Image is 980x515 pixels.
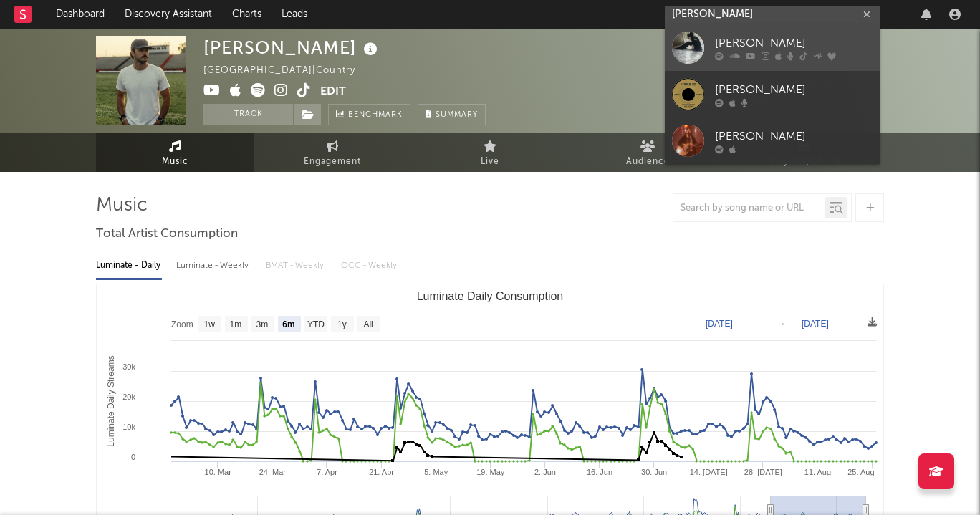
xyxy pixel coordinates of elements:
[673,203,825,214] input: Search by song name or URL
[123,423,135,431] text: 10k
[804,468,831,476] text: 11. Aug
[204,319,216,329] text: 1w
[706,319,733,329] text: [DATE]
[171,319,193,329] text: Zoom
[254,133,411,172] a: Engagement
[569,133,726,172] a: Audience
[802,319,829,329] text: [DATE]
[307,319,325,329] text: YTD
[665,117,880,164] a: [PERSON_NAME]
[847,468,874,476] text: 25. Aug
[131,453,135,461] text: 0
[626,153,670,170] span: Audience
[230,319,242,329] text: 1m
[106,355,116,446] text: Luminate Daily Streams
[715,81,873,98] div: [PERSON_NAME]
[534,468,556,476] text: 2. Jun
[96,226,238,243] span: Total Artist Consumption
[162,153,188,170] span: Music
[203,104,293,125] button: Track
[715,34,873,52] div: [PERSON_NAME]
[317,468,337,476] text: 7. Apr
[205,468,232,476] text: 10. Mar
[282,319,294,329] text: 6m
[744,468,782,476] text: 28. [DATE]
[436,111,478,119] span: Summary
[641,468,667,476] text: 30. Jun
[417,290,564,302] text: Luminate Daily Consumption
[418,104,486,125] button: Summary
[363,319,373,329] text: All
[777,319,786,329] text: →
[256,319,269,329] text: 3m
[328,104,410,125] a: Benchmark
[424,468,448,476] text: 5. May
[715,127,873,145] div: [PERSON_NAME]
[348,107,403,124] span: Benchmark
[203,62,372,80] div: [GEOGRAPHIC_DATA] | Country
[369,468,394,476] text: 21. Apr
[665,6,880,24] input: Search for artists
[96,254,162,278] div: Luminate - Daily
[259,468,287,476] text: 24. Mar
[203,36,381,59] div: [PERSON_NAME]
[176,254,251,278] div: Luminate - Weekly
[337,319,347,329] text: 1y
[665,71,880,117] a: [PERSON_NAME]
[481,153,499,170] span: Live
[304,153,361,170] span: Engagement
[96,133,254,172] a: Music
[587,468,612,476] text: 16. Jun
[320,83,346,101] button: Edit
[665,24,880,71] a: [PERSON_NAME]
[476,468,505,476] text: 19. May
[123,362,135,371] text: 30k
[690,468,728,476] text: 14. [DATE]
[123,393,135,401] text: 20k
[411,133,569,172] a: Live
